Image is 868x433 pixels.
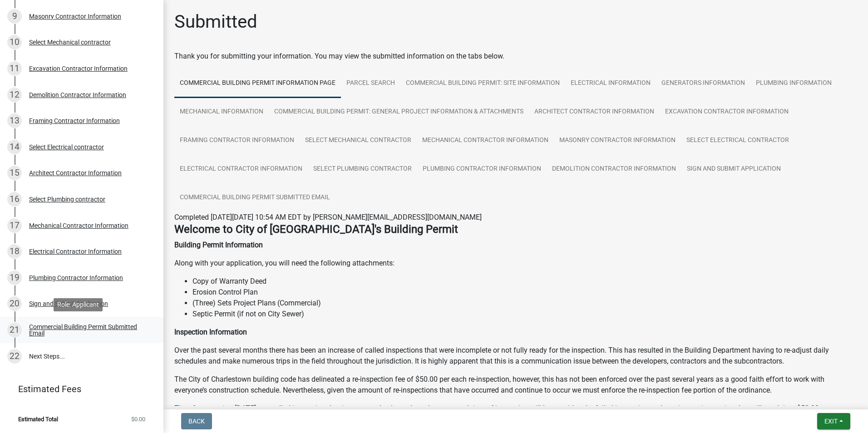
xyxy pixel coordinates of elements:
[660,98,794,127] a: Excavation Contractor Information
[681,155,786,184] a: Sign and Submit Application
[554,126,681,155] a: Masonry Contractor Information
[29,222,128,229] div: Mechanical Contractor Information
[131,416,145,422] span: $0.00
[188,418,205,425] span: Back
[29,300,108,307] div: Sign and Submit Application
[174,183,335,212] a: Commercial Building Permit Submitted Email
[174,374,857,396] p: The City of Charlestown building code has delineated a re-inspection fee of $50.00 per each re-in...
[174,213,482,221] span: Completed [DATE][DATE] 10:54 AM EDT by [PERSON_NAME][EMAIL_ADDRESS][DOMAIN_NAME]
[7,192,22,207] div: 16
[7,244,22,259] div: 18
[192,287,857,298] li: Erosion Control Plan
[18,416,58,422] span: Estimated Total
[7,349,22,364] div: 22
[192,276,857,287] li: Copy of Warranty Deed
[7,88,22,102] div: 12
[29,275,123,281] div: Plumbing Contractor Information
[174,98,269,127] a: Mechanical Information
[565,69,656,98] a: Electrical Information
[29,65,128,72] div: Excavation Contractor Information
[174,241,263,249] strong: Building Permit Information
[181,413,212,429] button: Back
[681,126,794,155] a: Select Electrical contractor
[29,248,122,255] div: Electrical Contractor Information
[29,92,126,98] div: Demolition Contractor Information
[7,218,22,233] div: 17
[7,9,22,24] div: 9
[308,155,417,184] a: Select Plumbing contractor
[54,298,103,311] div: Role: Applicant
[29,196,105,202] div: Select Plumbing contractor
[174,223,458,236] strong: Welcome to City of [GEOGRAPHIC_DATA]'s Building Permit
[750,69,837,98] a: Plumbing Information
[29,13,121,20] div: Masonry Contractor Information
[29,118,120,124] div: Framing Contractor Information
[174,258,857,269] p: Along with your application, you will need the following attachments:
[300,126,417,155] a: Select Mechanical contractor
[417,126,554,155] a: Mechanical Contractor Information
[7,166,22,180] div: 15
[547,155,681,184] a: Demolition Contractor Information
[174,345,857,367] p: Over the past several months there has been an increase of called inspections that were incomplet...
[174,69,341,98] a: Commercial Building Permit Information Page
[7,323,22,337] div: 21
[192,298,857,309] li: (Three) Sets Project Plans (Commercial)
[824,418,838,425] span: Exit
[269,98,529,127] a: Commercial Building Permit: General Project Information & Attachments
[417,155,547,184] a: Plumbing Contractor Information
[29,324,149,336] div: Commercial Building Permit Submitted Email
[174,51,857,62] div: Thank you for submitting your information. You may view the submitted information on the tabs below.
[7,113,22,128] div: 13
[341,69,400,98] a: Parcel search
[7,296,22,311] div: 20
[174,11,257,33] h1: Submitted
[7,61,22,76] div: 11
[29,170,122,176] div: Architect Contractor Information
[174,328,247,336] strong: Inspection Information
[7,140,22,154] div: 14
[529,98,660,127] a: Architect Contractor Information
[192,309,857,320] li: Septic Permit (if not on City Sewer)
[174,403,857,425] p: Therefore, starting [DATE] any called inspection that is not completely ready at the requested ti...
[7,271,22,285] div: 19
[29,144,104,150] div: Select Electrical contractor
[29,39,111,45] div: Select Mechanical contractor
[817,413,850,429] button: Exit
[7,35,22,49] div: 10
[7,380,149,398] a: Estimated Fees
[174,155,308,184] a: Electrical Contractor Information
[174,126,300,155] a: Framing Contractor Information
[656,69,750,98] a: Generators Information
[400,69,565,98] a: Commercial Building Permit: Site Information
